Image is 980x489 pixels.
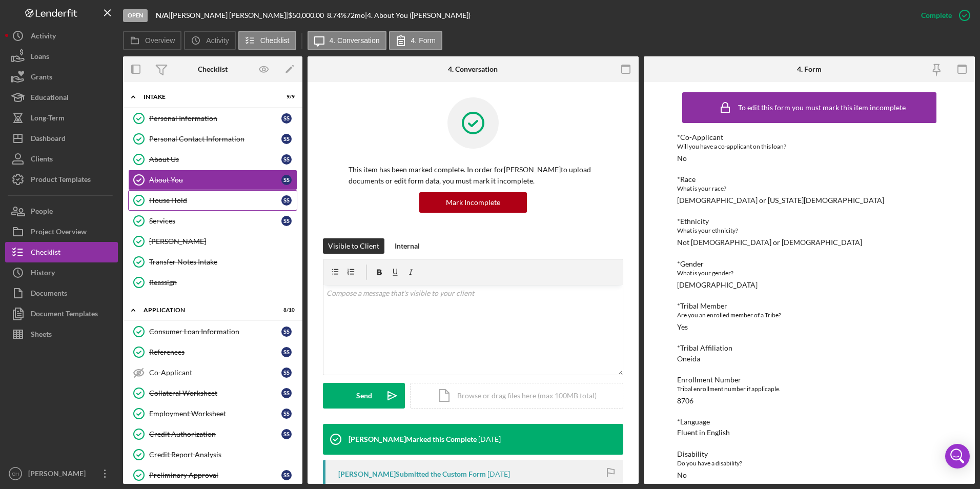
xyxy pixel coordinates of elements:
div: S S [281,409,292,419]
p: This item has been marked complete. In order for [PERSON_NAME] to upload documents or edit form d... [349,164,598,187]
button: Checklist [5,242,118,262]
div: References [149,348,281,356]
div: Credit Authorization [149,430,281,438]
button: Activity [5,26,118,46]
div: *Gender [677,260,942,268]
button: Sheets [5,324,118,344]
div: Product Templates [31,169,91,192]
div: *Language [677,418,942,426]
a: Dashboard [5,128,118,149]
label: 4. Form [411,36,436,45]
div: Send [356,383,372,409]
div: Credit Report Analysis [149,451,297,459]
div: S S [281,154,292,165]
div: History [31,262,55,286]
div: Dashboard [31,128,66,151]
div: Enrollment Number [677,376,942,384]
div: [DEMOGRAPHIC_DATA] or [US_STATE][DEMOGRAPHIC_DATA] [677,196,884,205]
div: [PERSON_NAME] [26,463,92,486]
label: Overview [145,36,175,45]
div: No [677,154,687,162]
div: Open Intercom Messenger [945,444,970,468]
div: Oneida [677,355,700,363]
div: Not [DEMOGRAPHIC_DATA] or [DEMOGRAPHIC_DATA] [677,238,862,247]
div: *Race [677,175,942,184]
div: Yes [677,323,688,331]
button: Product Templates [5,169,118,190]
label: 4. Conversation [330,36,380,45]
div: Consumer Loan Information [149,328,281,336]
div: Loans [31,46,49,69]
button: Loans [5,46,118,67]
div: Reassign [149,278,297,287]
label: Checklist [260,36,290,45]
div: Internal [395,238,420,254]
button: Project Overview [5,221,118,242]
button: Documents [5,283,118,303]
label: Activity [206,36,229,45]
div: 9 / 9 [276,94,295,100]
div: Transfer Notes Intake [149,258,297,266]
div: Project Overview [31,221,87,244]
div: Visible to Client [328,238,379,254]
a: Reassign [128,272,297,293]
div: People [31,201,53,224]
button: Overview [123,31,181,50]
div: S S [281,175,292,185]
a: Grants [5,67,118,87]
div: Preliminary Approval [149,471,281,479]
div: No [677,471,687,479]
button: 4. Conversation [308,31,386,50]
div: Application [144,307,269,313]
a: Credit Report Analysis [128,444,297,465]
div: *Co-Applicant [677,133,942,141]
button: 4. Form [389,31,442,50]
div: [PERSON_NAME] [PERSON_NAME] | [171,11,288,19]
div: S S [281,195,292,206]
div: Intake [144,94,269,100]
div: $50,000.00 [288,11,327,19]
div: 72 mo [346,11,365,19]
div: [PERSON_NAME] [149,237,297,246]
div: S S [281,388,292,398]
a: Co-ApplicantSS [128,362,297,383]
button: Checklist [238,31,296,50]
div: Documents [31,283,67,306]
a: Educational [5,87,118,108]
div: S S [281,327,292,337]
div: S S [281,113,292,124]
a: Personal Contact InformationSS [128,129,297,149]
button: People [5,201,118,221]
div: S S [281,470,292,480]
button: Clients [5,149,118,169]
div: Document Templates [31,303,98,327]
a: House HoldSS [128,190,297,211]
div: About You [149,176,281,184]
div: What is your gender? [677,268,942,278]
div: Employment Worksheet [149,410,281,418]
button: Mark Incomplete [419,192,527,213]
div: | [156,11,171,19]
div: Grants [31,67,52,90]
div: Collateral Worksheet [149,389,281,397]
div: *Tribal Affiliation [677,344,942,352]
a: Preliminary ApprovalSS [128,465,297,485]
div: Sheets [31,324,52,347]
a: Credit AuthorizationSS [128,424,297,444]
div: To edit this form you must mark this item incomplete [738,104,906,112]
div: What is your race? [677,184,942,194]
div: Complete [921,5,952,26]
button: CH[PERSON_NAME] [5,463,118,484]
button: History [5,262,118,283]
button: Document Templates [5,303,118,324]
div: About Us [149,155,281,164]
div: [PERSON_NAME] Submitted the Custom Form [338,470,486,478]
